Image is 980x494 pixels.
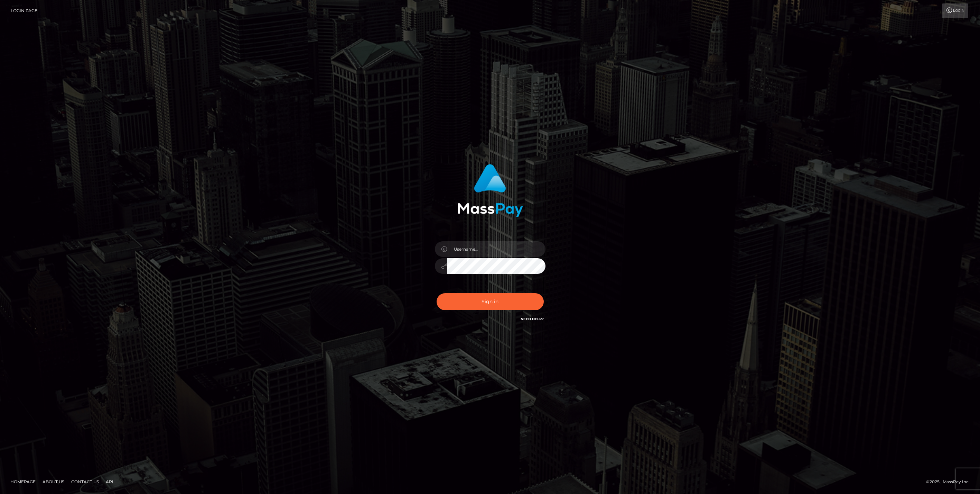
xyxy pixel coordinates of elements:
[521,317,544,321] a: Need Help?
[68,476,102,487] a: Contact Us
[457,164,523,217] img: MassPay Login
[926,478,975,486] div: © 2025 , MassPay Inc.
[103,476,116,487] a: API
[437,293,544,310] button: Sign in
[8,476,38,487] a: Homepage
[11,3,37,18] a: Login Page
[447,241,545,257] input: Username...
[40,476,67,487] a: About Us
[942,3,968,18] a: Login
